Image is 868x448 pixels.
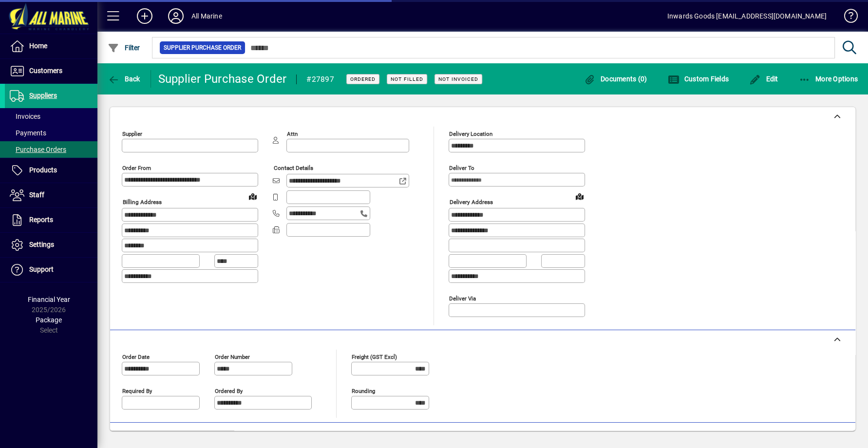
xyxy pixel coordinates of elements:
[306,72,334,87] div: #27897
[5,108,97,125] a: Invoices
[122,353,150,360] mat-label: Order date
[108,75,140,83] span: Back
[799,75,858,83] span: More Options
[667,8,827,24] div: Inwards Goods [EMAIL_ADDRESS][DOMAIN_NAME]
[665,70,731,88] button: Custom Fields
[352,353,397,360] mat-label: Freight (GST excl)
[5,125,97,141] a: Payments
[5,233,97,257] a: Settings
[29,92,57,99] span: Suppliers
[245,188,261,204] a: View on map
[10,112,40,120] span: Invoices
[5,59,97,83] a: Customers
[352,387,375,394] mat-label: Rounding
[29,216,53,224] span: Reports
[122,165,151,171] mat-label: Order from
[5,183,97,207] a: Staff
[105,70,143,88] button: Back
[129,7,160,25] button: Add
[29,265,54,273] span: Support
[438,76,478,82] span: Not Invoiced
[160,7,191,25] button: Profile
[449,165,474,171] mat-label: Deliver To
[29,191,44,199] span: Staff
[572,188,587,204] a: View on map
[191,8,222,24] div: All Marine
[29,241,54,248] span: Settings
[747,70,781,88] button: Edit
[215,353,250,360] mat-label: Order number
[158,71,287,87] div: Supplier Purchase Order
[584,75,647,83] span: Documents (0)
[5,258,97,282] a: Support
[10,129,46,137] span: Payments
[29,42,47,50] span: Home
[10,146,66,153] span: Purchase Orders
[215,387,243,394] mat-label: Ordered by
[836,2,856,34] a: Knowledge Base
[5,158,97,183] a: Products
[5,141,97,158] a: Purchase Orders
[164,43,241,53] span: Supplier Purchase Order
[350,76,376,82] span: Ordered
[449,295,476,301] mat-label: Deliver via
[391,76,423,82] span: Not Filled
[287,131,298,137] mat-label: Attn
[122,387,152,394] mat-label: Required by
[105,39,143,56] button: Filter
[796,70,861,88] button: More Options
[97,70,151,88] app-page-header-button: Back
[28,296,70,303] span: Financial Year
[449,131,492,137] mat-label: Delivery Location
[5,208,97,232] a: Reports
[108,44,140,52] span: Filter
[667,75,729,83] span: Custom Fields
[36,316,62,324] span: Package
[5,34,97,58] a: Home
[582,70,650,88] button: Documents (0)
[29,67,62,75] span: Customers
[749,75,778,83] span: Edit
[29,166,57,174] span: Products
[122,131,142,137] mat-label: Supplier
